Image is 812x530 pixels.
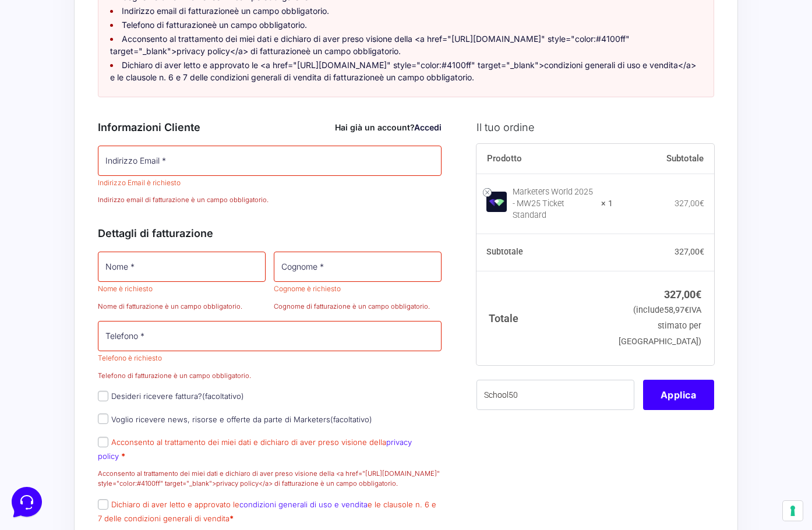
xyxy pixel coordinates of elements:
[476,144,613,174] th: Prodotto
[98,469,442,489] p: Acconsento al trattamento dei miei dati e dichiaro di aver preso visione della <a href="[URL][DOM...
[98,119,442,135] h3: Informazioni Cliente
[664,288,701,301] bdi: 327,00
[476,234,613,271] th: Subtotale
[98,437,412,460] a: privacy policy
[98,415,372,424] label: Voglio ricevere news, risorse e offerte da parte di Marketers
[98,500,436,522] label: Dichiaro di aver letto e approvato le e le clausole n. 6 e 7 delle condizioni generali di vendita
[98,391,244,401] label: Desideri ricevere fattura?
[98,437,412,460] label: Acconsento al trattamento dei miei dati e dichiaro di aver preso visione della
[98,321,442,351] input: Telefono *
[81,374,153,401] button: Messaggi
[486,192,507,212] img: Marketers World 2025 - MW25 Ticket Standard
[98,499,108,510] input: Dichiaro di aver letto e approvato lecondizioni generali di uso e venditae le clausole n. 6 e 7 d...
[696,288,701,301] span: €
[664,305,689,315] span: 58,97
[700,247,704,256] span: €
[239,500,368,509] a: condizioni generali di uso e vendita
[9,9,196,28] h2: Ciao da Marketers 👋
[122,20,212,30] strong: Telefono di fatturazione
[76,105,172,114] span: Inizia una conversazione
[110,60,696,82] a: Dichiaro di aver letto e approvato le <a href="[URL][DOMAIN_NAME]" style="color:#4100ff" target="...
[335,121,442,133] div: Hai già un account?
[98,371,442,381] p: Telefono di fatturazione è un campo obbligatorio.
[601,198,613,210] strong: × 1
[675,199,704,208] bdi: 327,00
[98,195,442,205] p: Indirizzo email di fatturazione è un campo obbligatorio.
[675,247,704,256] bdi: 327,00
[98,225,442,241] h3: Dettagli di fatturazione
[274,284,341,293] span: Cognome è richiesto
[330,415,372,424] span: (facoltativo)
[613,144,714,174] th: Subtotale
[98,391,108,401] input: Desideri ricevere fattura?(facoltativo)
[26,169,190,181] input: Cerca un articolo...
[476,271,613,365] th: Totale
[700,199,704,208] span: €
[9,485,44,520] iframe: Customerly Messenger Launcher
[98,284,153,293] span: Nome è richiesto
[37,65,61,89] img: dark
[619,305,701,347] small: (include IVA stimato per [GEOGRAPHIC_DATA])
[643,380,714,410] button: Applica
[274,252,442,282] input: Cognome *
[179,390,196,401] p: Aiuto
[101,390,132,401] p: Messaggi
[19,144,91,154] span: Trova una risposta
[274,302,442,312] p: Cognome di fatturazione è un campo obbligatorio.
[783,501,803,521] button: Le tue preferenze relative al consenso per le tecnologie di tracciamento
[513,186,594,221] div: Marketers World 2025 - MW25 Ticket Standard
[414,122,442,132] a: Accedi
[56,65,79,89] img: dark
[476,380,634,410] input: Coupon
[122,20,307,30] a: Telefono di fatturazioneè un campo obbligatorio.
[98,146,442,176] input: Indirizzo Email *
[98,252,266,282] input: Nome *
[19,47,99,56] span: Le tue conversazioni
[98,302,266,312] p: Nome di fatturazione è un campo obbligatorio.
[19,98,214,121] button: Inizia una conversazione
[35,390,55,401] p: Home
[122,6,234,16] strong: Indirizzo email di fatturazione
[476,119,714,135] h3: Il tuo ordine
[98,414,108,424] input: Voglio ricevere news, risorse e offerte da parte di Marketers(facoltativo)
[110,34,630,56] a: Acconsento al trattamento dei miei dati e dichiaro di aver preso visione della <a href="[URL][DOM...
[152,374,224,401] button: Aiuto
[98,437,108,447] input: Acconsento al trattamento dei miei dati e dichiaro di aver preso visione dellaprivacy policy
[202,391,244,401] span: (facoltativo)
[124,144,214,154] a: Apri Centro Assistenza
[9,374,81,401] button: Home
[122,6,329,16] a: Indirizzo email di fatturazioneè un campo obbligatorio.
[98,354,162,362] span: Telefono è richiesto
[684,305,689,315] span: €
[19,65,42,89] img: dark
[98,178,181,187] span: Indirizzo Email è richiesto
